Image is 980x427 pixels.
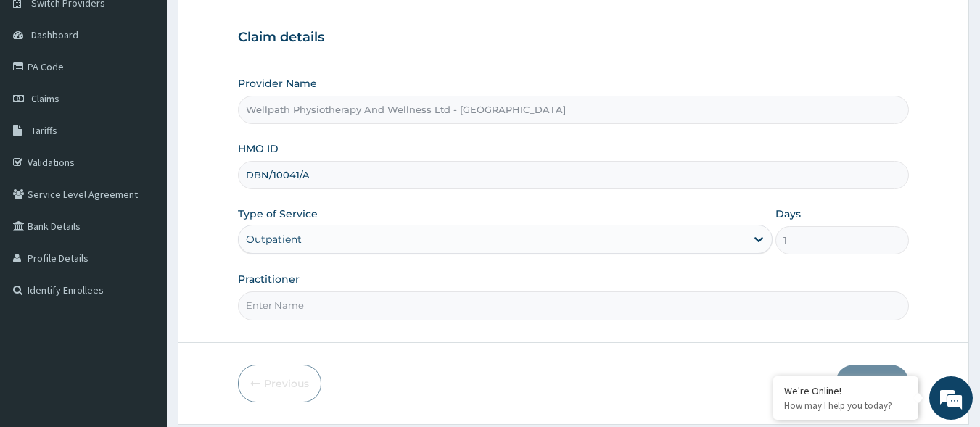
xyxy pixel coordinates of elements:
div: We're Online! [784,384,907,397]
div: Outpatient [246,232,302,246]
p: How may I help you today? [784,399,907,412]
button: Previous [238,365,321,402]
span: We're online! [84,124,200,270]
label: Days [775,207,801,221]
label: Provider Name [238,76,317,91]
input: Enter Name [238,291,910,320]
label: Type of Service [238,207,318,221]
span: Dashboard [31,28,78,41]
label: HMO ID [238,141,279,156]
div: Chat with us now [75,81,244,100]
textarea: Type your message and hit 'Enter' [7,278,276,329]
input: Enter HMO ID [238,161,910,189]
button: Next [836,365,909,402]
span: Tariffs [31,124,57,137]
label: Practitioner [238,272,300,286]
img: d_794563401_company_1708531726252_794563401 [27,72,59,109]
span: Claims [31,92,59,105]
div: Minimize live chat window [238,7,273,42]
h3: Claim details [238,30,910,46]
